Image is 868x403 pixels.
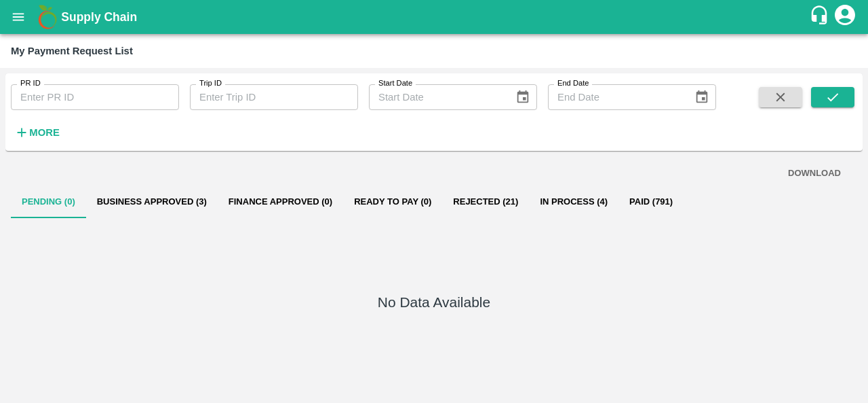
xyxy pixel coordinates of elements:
button: Choose date [510,84,536,110]
button: Ready To Pay (0) [343,186,442,218]
button: DOWNLOAD [783,162,846,186]
button: Pending (0) [11,186,86,218]
label: End Date [557,78,589,89]
img: logo [34,3,61,31]
label: PR ID [20,78,41,89]
button: open drawer [3,1,34,33]
div: My Payment Request List [11,42,133,60]
input: Enter Trip ID [190,84,358,110]
label: Start Date [378,78,412,89]
button: Choose date [689,84,715,110]
div: customer-support [809,5,833,29]
button: More [11,121,63,144]
h5: No Data Available [378,293,490,312]
input: End Date [548,84,684,110]
strong: More [29,127,60,138]
input: Enter PR ID [11,84,179,110]
div: account of current user [833,3,857,31]
input: Start Date [369,84,505,110]
a: Supply Chain [61,7,809,27]
button: Finance Approved (0) [218,186,343,218]
button: Paid (791) [618,186,684,218]
label: Trip ID [199,78,222,89]
b: Supply Chain [61,10,137,24]
button: Business Approved (3) [86,186,218,218]
button: Rejected (21) [442,186,529,218]
button: In Process (4) [529,186,618,218]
